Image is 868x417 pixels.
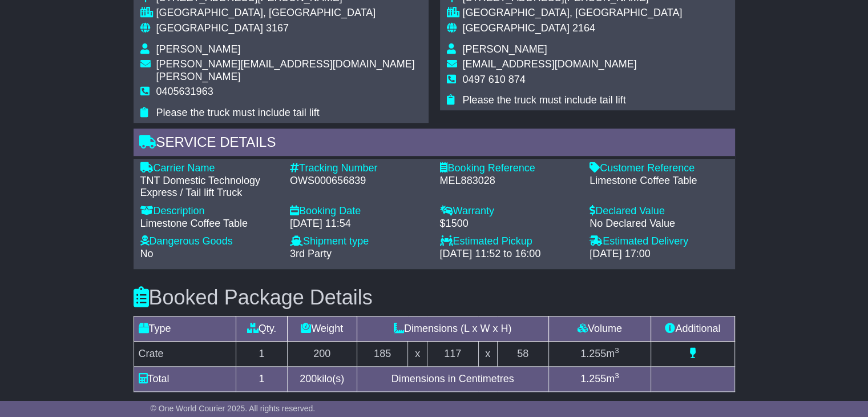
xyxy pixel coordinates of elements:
div: Estimated Delivery [590,235,728,248]
span: [PERSON_NAME] [156,43,241,55]
span: 0497 610 874 [463,74,526,85]
h3: Booked Package Details [134,286,735,309]
span: 2164 [572,22,595,34]
td: Weight [287,316,357,342]
div: Limestone Coffee Table [140,218,279,230]
div: Service Details [134,129,735,159]
sup: 3 [615,371,619,380]
td: 1 [236,367,288,392]
div: $1500 [440,218,579,230]
td: 58 [497,342,548,367]
span: [GEOGRAPHIC_DATA] [463,22,570,34]
span: [GEOGRAPHIC_DATA] [156,22,263,34]
td: 185 [357,342,408,367]
td: Dimensions in Centimetres [357,367,548,392]
div: Dangerous Goods [140,235,279,248]
span: © One World Courier 2025. All rights reserved. [151,404,316,413]
div: [DATE] 11:54 [290,218,429,230]
div: Description [140,205,279,218]
td: Additional [651,316,734,342]
td: x [478,342,497,367]
span: 0405631963 [156,86,213,97]
div: [GEOGRAPHIC_DATA], [GEOGRAPHIC_DATA] [156,7,422,19]
div: [DATE] 11:52 to 16:00 [440,248,579,260]
span: [EMAIL_ADDRESS][DOMAIN_NAME] [463,58,637,70]
div: Limestone Coffee Table [590,175,728,187]
div: Shipment type [290,235,429,248]
span: 3167 [266,22,289,34]
div: [GEOGRAPHIC_DATA], [GEOGRAPHIC_DATA] [463,7,683,19]
div: Customer Reference [590,162,728,175]
td: kilo(s) [287,367,357,392]
div: Declared Value [590,205,728,218]
td: Qty. [236,316,288,342]
td: 117 [427,342,478,367]
span: Please the truck must include tail lift [156,107,320,118]
sup: 3 [615,346,619,355]
div: TNT Domestic Technology Express / Tail lift Truck [140,175,279,199]
div: Estimated Pickup [440,235,579,248]
span: 3rd Party [290,248,332,259]
td: 200 [287,342,357,367]
span: [PERSON_NAME][EMAIL_ADDRESS][DOMAIN_NAME][PERSON_NAME] [156,58,415,82]
div: MEL883028 [440,175,579,187]
div: [DATE] 17:00 [590,248,728,260]
td: m [548,367,651,392]
div: Warranty [440,205,579,218]
td: Volume [548,316,651,342]
div: OWS000656839 [290,175,429,187]
span: 200 [300,373,317,384]
span: No [140,248,154,259]
div: Tracking Number [290,162,429,175]
div: Booking Date [290,205,429,218]
td: Dimensions (L x W x H) [357,316,548,342]
td: x [408,342,427,367]
td: Total [134,367,236,392]
span: Please the truck must include tail lift [463,94,626,106]
td: 1 [236,342,288,367]
td: Crate [134,342,236,367]
td: Type [134,316,236,342]
span: 1.255 [580,373,606,384]
td: m [548,342,651,367]
div: Booking Reference [440,162,579,175]
div: No Declared Value [590,218,728,230]
span: 1.255 [580,348,606,359]
div: Carrier Name [140,162,279,175]
span: [PERSON_NAME] [463,43,547,55]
